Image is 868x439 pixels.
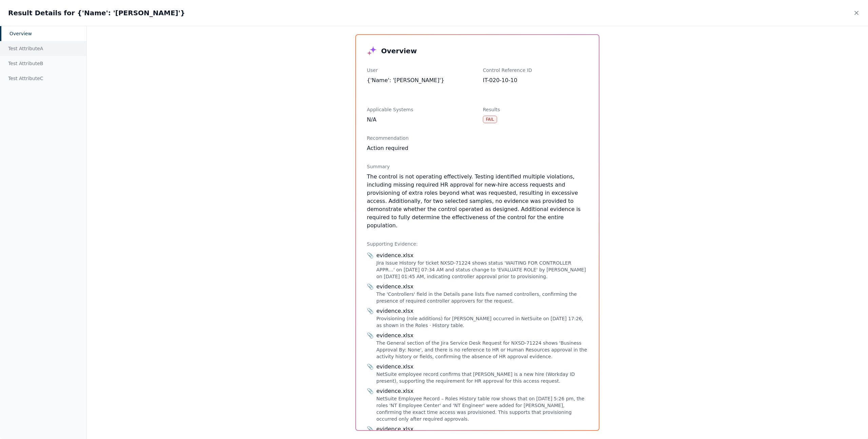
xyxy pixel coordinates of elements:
span: 📎 [367,387,374,395]
div: Control Reference ID [483,67,588,74]
div: evidence.xlsx [376,251,588,260]
div: NetSuite employee record confirms that [PERSON_NAME] is a new hire (Workday ID present), supporti... [376,371,588,384]
div: evidence.xlsx [376,425,588,433]
div: evidence.xlsx [376,331,588,340]
span: 📎 [367,331,374,340]
div: Recommendation [367,135,588,141]
span: 📎 [367,251,374,260]
div: Provisioning (role additions) for [PERSON_NAME] occurred in NetSuite on [DATE] 17:26, as shown in... [376,315,588,329]
span: 📎 [367,363,374,371]
div: The General section of the Jira Service Desk Request for NXSD-71224 shows 'Business Approval By: ... [376,340,588,360]
span: 📎 [367,283,374,291]
div: {'Name': '[PERSON_NAME]'} [367,76,472,84]
div: The 'Controllers' field in the Details pane lists five named controllers, confirming the presence... [376,291,588,304]
div: N/A [367,116,472,124]
span: 📎 [367,307,374,315]
div: User [367,67,472,74]
div: evidence.xlsx [376,307,588,315]
div: The control is not operating effectively. Testing identified multiple violations, including missi... [367,173,588,230]
div: Summary [367,163,588,170]
div: NetSuite Employee Record – Roles History table row shows that on [DATE] 5:26 pm, the roles 'NT Em... [376,395,588,422]
div: Results [483,106,588,113]
div: evidence.xlsx [376,363,588,371]
div: evidence.xlsx [376,387,588,395]
span: 📎 [367,425,374,433]
div: Supporting Evidence: [367,241,588,247]
div: Jira Issue History for ticket NXSD-71224 shows status 'WAITING FOR CONTROLLER APPR…' on [DATE] 07... [376,260,588,280]
div: Fail [483,116,497,123]
div: IT-020-10-10 [483,76,588,84]
div: Action required [367,144,588,152]
h3: Overview [381,46,417,56]
h2: Result Details for {'Name': '[PERSON_NAME]'} [8,8,185,18]
div: evidence.xlsx [376,283,588,291]
div: Applicable Systems [367,106,472,113]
